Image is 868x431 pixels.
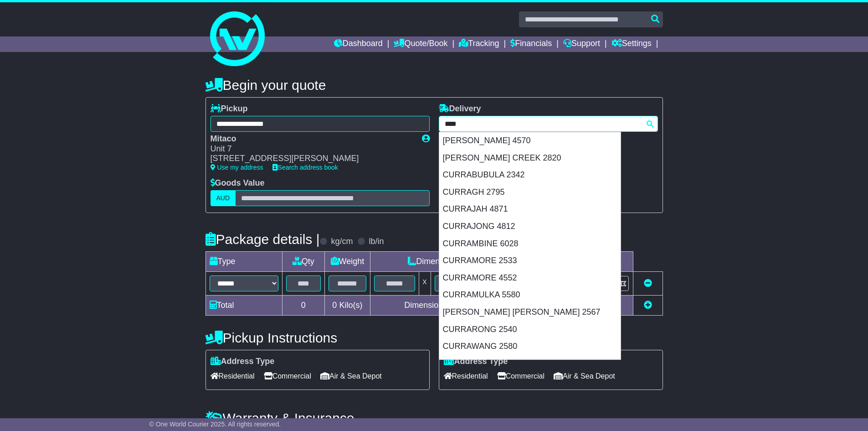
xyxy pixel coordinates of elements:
div: CURRAMORE 4552 [439,270,621,287]
div: Mitaco [211,134,413,144]
td: Type [205,252,282,272]
div: [PERSON_NAME] 4570 [439,132,621,150]
div: CURRAJONG 4812 [439,218,621,235]
label: Goods Value [211,178,265,188]
a: Quote/Book [394,36,447,52]
label: kg/cm [331,237,353,247]
td: 0 [282,296,324,316]
label: Address Type [211,357,275,367]
label: lb/in [369,237,384,247]
a: Dashboard [334,36,383,52]
td: Total [205,296,282,316]
span: Residential [444,369,488,383]
a: Remove this item [644,279,652,288]
div: CURRAWANG 2580 [439,338,621,355]
a: Add new item [644,301,652,310]
h4: Pickup Instructions [205,330,430,345]
td: Dimensions in Centimetre(s) [370,296,539,316]
span: Commercial [264,369,311,383]
span: Air & Sea Depot [554,369,615,383]
div: [PERSON_NAME] CREEK 2820 [439,150,621,167]
span: Residential [211,369,255,383]
label: Address Type [444,357,508,367]
td: Dimensions (L x W x H) [370,252,539,272]
a: Tracking [459,36,499,52]
td: Qty [282,252,324,272]
div: [STREET_ADDRESS][PERSON_NAME] [211,154,413,164]
span: Commercial [497,369,544,383]
div: CURRAMULKA 5580 [439,286,621,304]
div: [PERSON_NAME] [PERSON_NAME] 2567 [439,304,621,321]
div: Unit 7 [211,144,413,154]
label: AUD [211,190,236,206]
span: © One World Courier 2025. All rights reserved. [149,421,281,428]
div: CURRAJAH 4871 [439,201,621,218]
a: Use my address [211,164,263,171]
div: CURRAMORE 2533 [439,252,621,270]
h4: Package details | [205,232,320,247]
label: Delivery [439,104,481,114]
div: CURRAWARNA 2650 [439,355,621,373]
div: CURRAGH 2795 [439,184,621,201]
div: CURRARONG 2540 [439,321,621,338]
td: Kilo(s) [324,296,370,316]
span: 0 [332,301,337,310]
a: Settings [611,36,652,52]
td: Weight [324,252,370,272]
h4: Warranty & Insurance [205,410,663,426]
a: Support [563,36,600,52]
td: x [419,272,431,296]
typeahead: Please provide city [439,116,658,132]
div: CURRABUBULA 2342 [439,166,621,184]
div: CURRAMBINE 6028 [439,235,621,253]
a: Search address book [272,164,338,171]
span: Air & Sea Depot [320,369,382,383]
label: Pickup [211,104,248,114]
a: Financials [510,36,552,52]
h4: Begin your quote [205,78,663,93]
